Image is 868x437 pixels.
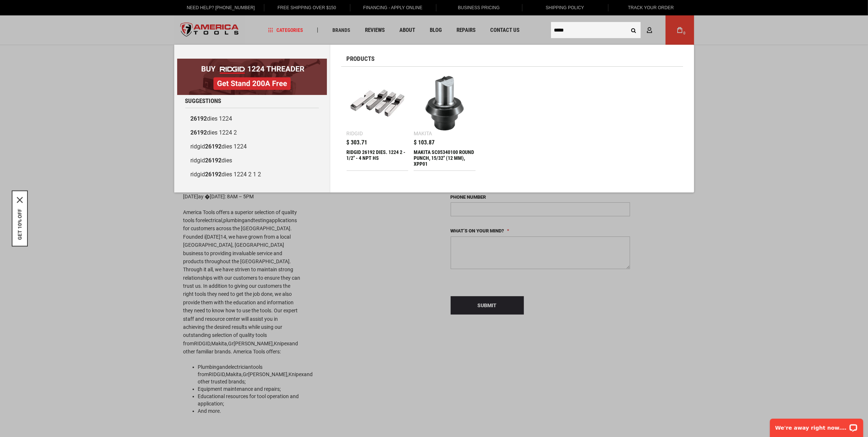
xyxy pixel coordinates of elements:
img: MAKITA SC05340100 ROUND PUNCH, 15/32 [417,76,472,131]
button: GET 10% OFF [17,209,23,240]
div: Ridgid [347,131,363,136]
span: Products [347,56,375,62]
b: 26192 [191,129,207,136]
a: 26192dies 1224 [185,112,319,126]
a: MAKITA SC05340100 ROUND PUNCH, 15/32 Makita $ 103.87 MAKITA SC05340100 ROUND PUNCH, 15/32" (12 MM... [414,72,476,170]
a: ridgid26192dies 1224 2 1 2 [185,168,319,181]
b: 26192 [205,157,222,164]
button: Close [17,197,23,203]
div: Makita [414,131,432,136]
span: Categories [268,27,303,33]
a: ridgid26192dies [185,154,319,168]
div: MAKITA SC05340100 ROUND PUNCH, 15/32 [414,149,476,167]
span: $ 303.71 [347,140,368,146]
a: BOGO: Buy RIDGID® 1224 Threader, Get Stand 200A Free! [177,59,327,64]
a: Categories [265,25,306,35]
b: 26192 [205,171,222,178]
b: 26192 [205,143,222,150]
svg: close icon [17,197,23,203]
img: RIDGID 26192 DIES. 1224 2 - 1/2 [350,76,405,131]
span: Suggestions [185,98,221,104]
span: Brands [332,27,350,33]
img: BOGO: Buy RIDGID® 1224 Threader, Get Stand 200A Free! [177,59,327,95]
div: RIDGID 26192 DIES. 1224 2 - 1/2 [347,149,409,167]
a: Brands [329,25,354,35]
a: RIDGID 26192 DIES. 1224 2 - 1/2 Ridgid $ 303.71 RIDGID 26192 DIES. 1224 2 - 1/2" - 4 NPT HS [347,72,409,170]
iframe: LiveChat chat widget [765,414,868,437]
b: 26192 [191,115,207,122]
button: Search [627,23,641,37]
span: $ 103.87 [414,140,435,146]
a: ridgid26192dies 1224 [185,140,319,154]
a: 26192dies 1224 2 [185,126,319,140]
